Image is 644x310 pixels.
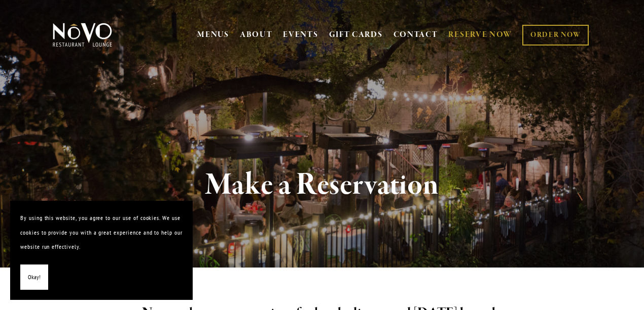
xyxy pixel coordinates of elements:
a: RESERVE NOW [448,25,512,45]
strong: Make a Reservation [205,166,439,204]
a: EVENTS [283,30,318,40]
a: MENUS [197,30,229,40]
a: CONTACT [393,25,438,45]
a: ABOUT [240,30,273,40]
a: GIFT CARDS [329,25,383,45]
img: Novo Restaurant &amp; Lounge [51,22,114,48]
p: By using this website, you agree to our use of cookies. We use cookies to provide you with a grea... [20,211,183,254]
a: ORDER NOW [522,25,589,46]
span: Okay! [28,270,41,285]
section: Cookie banner [10,201,193,300]
button: Okay! [20,264,48,290]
